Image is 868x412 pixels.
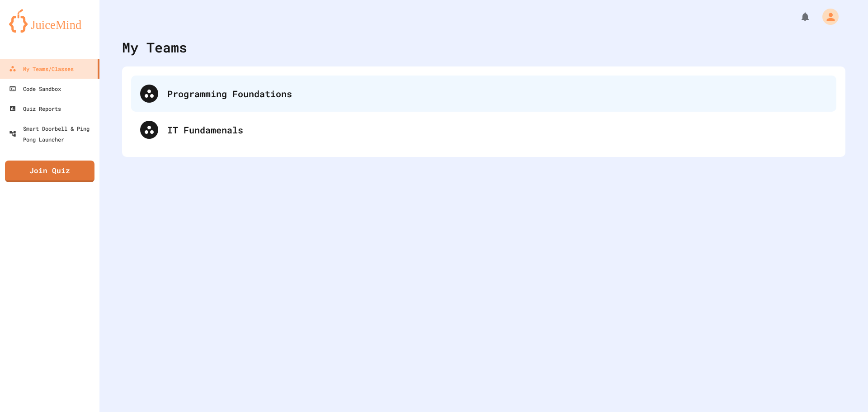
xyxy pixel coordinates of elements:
div: My Notifications [783,9,813,24]
div: Programming Foundations [131,76,836,112]
div: Quiz Reports [9,103,61,114]
div: IT Fundamenals [167,123,827,137]
div: IT Fundamenals [131,112,836,148]
div: My Account [813,6,841,27]
div: Smart Doorbell & Ping Pong Launcher [9,123,96,145]
div: Programming Foundations [167,87,827,100]
div: Code Sandbox [9,83,61,94]
div: My Teams [122,37,187,57]
a: Join Quiz [5,161,94,182]
img: logo-orange.svg [9,9,90,33]
div: My Teams/Classes [9,63,74,74]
